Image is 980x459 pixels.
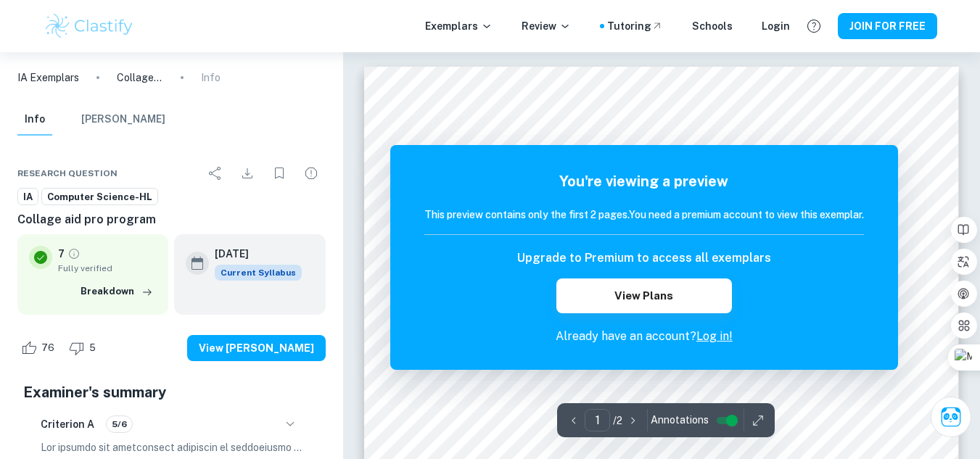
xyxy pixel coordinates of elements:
a: Computer Science-HL [41,188,158,206]
h5: You're viewing a preview [424,170,864,192]
p: Review [522,18,571,34]
p: Already have an account? [424,328,864,345]
a: Login [762,18,790,34]
span: Fully verified [58,262,157,275]
p: / 2 [613,413,622,429]
a: Grade fully verified [67,247,81,260]
span: Annotations [651,413,709,428]
span: IA [18,190,38,204]
span: 76 [33,341,62,355]
button: Breakdown [77,281,157,302]
h5: Examiner's summary [23,381,320,403]
div: Like [17,336,62,360]
button: Help and Feedback [802,14,826,38]
a: Log in! [696,329,733,343]
button: Info [17,104,52,136]
h6: [DATE] [215,246,290,262]
span: Current Syllabus [215,265,302,281]
a: IA Exemplars [17,70,79,86]
div: Download [233,159,262,188]
button: Ask Clai [931,397,971,437]
p: 7 [58,246,65,262]
div: Dislike [65,336,104,360]
a: IA [17,188,38,206]
span: 5 [81,341,104,355]
div: Report issue [297,159,326,188]
p: Exemplars [425,18,493,34]
h6: Criterion A [41,416,94,432]
button: View Plans [556,278,732,313]
div: Bookmark [265,159,294,188]
div: Share [201,159,230,188]
a: Schools [692,18,733,34]
img: Clastify logo [44,12,136,41]
h6: This preview contains only the first 2 pages. You need a premium account to view this exemplar. [424,207,864,223]
a: Tutoring [607,18,663,34]
h6: Upgrade to Premium to access all exemplars [517,249,771,267]
div: This exemplar is based on the current syllabus. Feel free to refer to it for inspiration/ideas wh... [215,265,302,281]
span: Research question [17,167,118,180]
p: Info [201,70,221,86]
p: Collage aid pro program [117,70,163,86]
button: View [PERSON_NAME] [187,335,326,361]
span: 5/6 [107,418,132,431]
h6: Collage aid pro program [17,211,326,228]
button: [PERSON_NAME] [81,104,165,136]
p: Lor ipsumdo sit ametconsect adipiscin el seddoeiusmo temporin utl etdoloremagna, aliqua enim admi... [41,439,302,455]
span: Computer Science-HL [42,190,157,204]
button: JOIN FOR FREE [838,13,937,39]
